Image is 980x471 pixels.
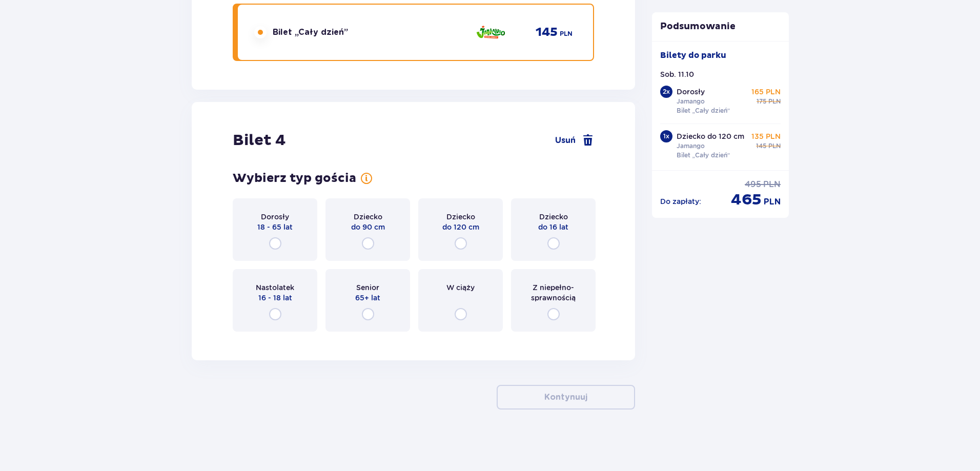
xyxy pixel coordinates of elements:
[660,86,672,98] div: 2 x
[233,171,356,186] h3: Wybierz typ gościa
[539,212,568,222] span: Dziecko
[356,282,379,293] span: Senior
[745,179,761,190] span: 495
[677,106,730,115] p: Bilet „Cały dzień”
[751,131,781,141] p: 135 PLN
[768,141,781,151] span: PLN
[677,141,705,151] p: Jamango
[257,222,293,232] span: 18 - 65 lat
[476,22,506,43] img: Jamango
[261,212,289,222] span: Dorosły
[763,179,781,190] span: PLN
[520,282,586,303] span: Z niepełno­sprawnością
[442,222,479,232] span: do 120 cm
[354,212,382,222] span: Dziecko
[652,21,789,33] p: Podsumowanie
[258,293,292,303] span: 16 - 18 lat
[355,293,380,303] span: 65+ lat
[273,27,348,38] span: Bilet „Cały dzień”
[660,50,726,61] p: Bilety do parku
[677,97,705,106] p: Jamango
[731,190,762,210] span: 465
[560,29,573,38] span: PLN
[660,130,672,142] div: 1 x
[497,385,635,409] button: Kontynuuj
[757,97,766,106] span: 175
[555,134,594,147] a: Usuń
[233,131,286,150] h2: Bilet 4
[677,151,730,160] p: Bilet „Cały dzień”
[351,222,385,232] span: do 90 cm
[756,141,766,151] span: 145
[555,135,576,146] span: Usuń
[256,282,294,293] span: Nastolatek
[446,282,475,293] span: W ciąży
[751,87,781,97] p: 165 PLN
[764,196,781,208] span: PLN
[768,97,781,106] span: PLN
[536,25,558,40] span: 145
[660,69,694,79] p: Sob. 11.10
[660,196,701,207] p: Do zapłaty :
[446,212,475,222] span: Dziecko
[677,131,744,141] p: Dziecko do 120 cm
[538,222,568,232] span: do 16 lat
[677,87,705,97] p: Dorosły
[544,392,587,403] p: Kontynuuj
